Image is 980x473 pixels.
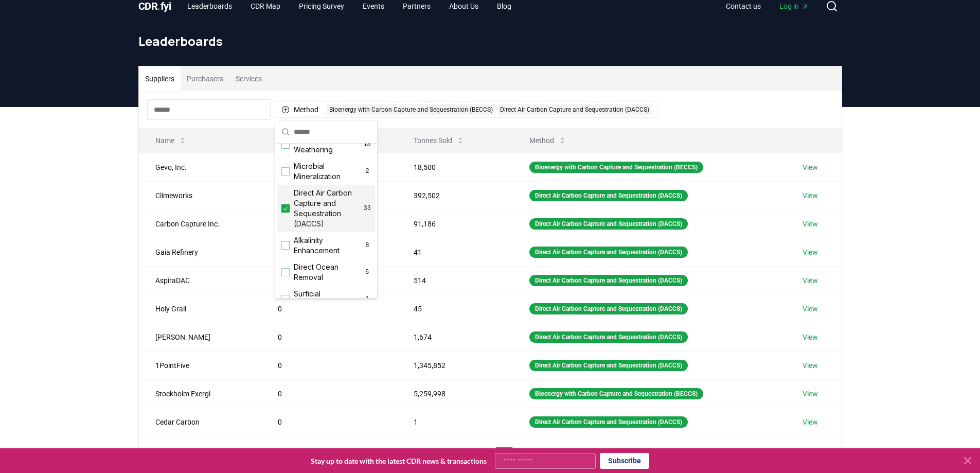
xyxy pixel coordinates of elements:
td: 11 [261,238,397,266]
td: 514 [397,266,512,294]
span: 6 [363,268,371,276]
span: Log in [779,1,809,11]
button: MethodBioenergy with Carbon Capture and Sequestration (BECCS)Direct Air Carbon Capture and Seques... [275,101,658,118]
a: View [803,304,818,314]
button: Tonnes Delivered [270,130,352,151]
span: Direct Air Carbon Capture and Sequestration (DACCS) [294,188,364,229]
td: 973 [261,181,397,209]
td: 5,259,998 [397,379,512,408]
td: Holy Grail [139,294,261,323]
button: 5 [515,447,532,467]
button: Suppliers [139,66,181,91]
span: 18 [363,141,371,149]
button: Purchasers [181,66,229,91]
td: Cedar Carbon [139,408,261,436]
td: 1PointFive [139,351,261,379]
span: 33 [364,204,371,213]
button: 4 [495,447,513,467]
div: Direct Air Carbon Capture and Sequestration (DACCS) [497,104,652,115]
a: View [803,389,818,399]
div: Direct Air Carbon Capture and Sequestration (DACCS) [529,247,688,258]
div: Direct Air Carbon Capture and Sequestration (DACCS) [529,416,688,428]
div: Bioenergy with Carbon Capture and Sequestration (BECCS) [327,104,495,115]
td: [PERSON_NAME] [139,323,261,351]
div: Direct Air Carbon Capture and Sequestration (DACCS) [529,303,688,314]
td: Stockholm Exergi [139,379,261,408]
span: Direct Ocean Removal [294,262,363,283]
h1: Leaderboards [138,33,842,49]
div: Direct Air Carbon Capture and Sequestration (DACCS) [529,331,688,343]
td: 0 [261,379,397,408]
button: Tonnes Sold [405,130,473,151]
div: Direct Air Carbon Capture and Sequestration (DACCS) [529,360,688,371]
td: 9 [261,266,397,294]
td: 0 [261,323,397,351]
a: View [803,247,818,257]
td: 18,500 [261,153,397,181]
td: 1,674 [397,323,512,351]
a: View [803,190,818,201]
button: Name [147,130,195,151]
button: Method [521,130,575,151]
td: 45 [397,294,512,323]
td: AspiraDAC [139,266,261,294]
span: 2 [364,167,371,176]
span: 8 [364,241,371,250]
td: 0 [261,408,397,436]
td: 0 [261,294,397,323]
td: 41 [397,238,512,266]
div: Bioenergy with Carbon Capture and Sequestration (BECCS) [529,162,703,173]
td: 18,500 [397,153,512,181]
td: Climeworks [139,181,261,209]
span: Alkalinity Enhancement [294,235,364,256]
td: 392,502 [397,181,512,209]
button: previous page [429,447,446,467]
span: 1 [363,295,371,303]
td: 237 [261,209,397,238]
a: View [803,417,818,427]
a: View [803,332,818,342]
div: Direct Air Carbon Capture and Sequestration (DACCS) [529,190,688,201]
td: 1,345,852 [397,351,512,379]
div: Direct Air Carbon Capture and Sequestration (DACCS) [529,275,688,286]
td: 91,186 [397,209,512,238]
a: View [803,360,818,371]
a: View [803,275,818,286]
td: 0 [261,351,397,379]
td: Carbon Capture Inc. [139,209,261,238]
div: Bioenergy with Carbon Capture and Sequestration (BECCS) [529,388,703,399]
button: next page [534,447,552,467]
button: Services [229,66,268,91]
a: View [803,162,818,172]
span: Surficial Mineralization [294,289,363,309]
div: Direct Air Carbon Capture and Sequestration (DACCS) [529,218,688,230]
span: Microbial Mineralization [294,161,364,182]
a: View [803,219,818,229]
td: Gevo, Inc. [139,153,261,181]
td: 1 [397,408,512,436]
span: Enhanced Weathering [294,134,363,155]
td: Gaia Refinery [139,238,261,266]
button: 3 [476,447,493,467]
button: 1 [448,447,466,467]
